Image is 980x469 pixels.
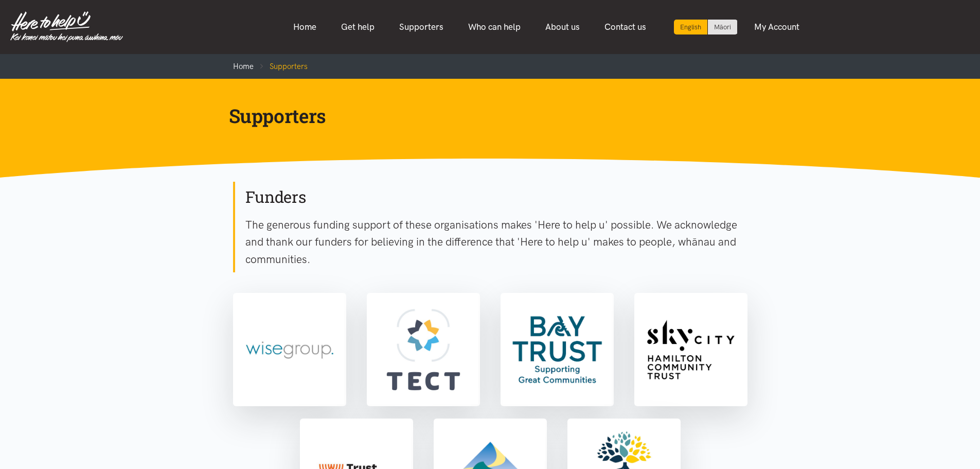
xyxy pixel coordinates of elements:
li: Supporters [254,60,308,73]
div: Language toggle [674,20,738,34]
p: The generous funding support of these organisations makes 'Here to help u' possible. We acknowled... [245,216,747,268]
a: Sky City Community Trust [634,293,747,406]
a: Wise Group [233,293,346,406]
a: Contact us [592,16,658,38]
a: Home [281,16,329,38]
h2: Funders [245,186,747,208]
img: Wise Group [235,295,344,404]
img: TECT [369,295,478,404]
a: TECT [367,293,480,406]
img: Home [10,11,123,42]
a: Bay Trust [501,293,614,406]
a: Get help [329,16,387,38]
a: Home [233,62,254,71]
a: About us [533,16,592,38]
a: Switch to Te Reo Māori [708,20,737,34]
img: Sky City Community Trust [636,295,745,404]
div: Current language [674,20,708,34]
a: Supporters [387,16,456,38]
a: Who can help [456,16,533,38]
a: My Account [742,16,812,38]
img: Bay Trust [503,295,612,404]
h1: Supporters [229,103,735,128]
